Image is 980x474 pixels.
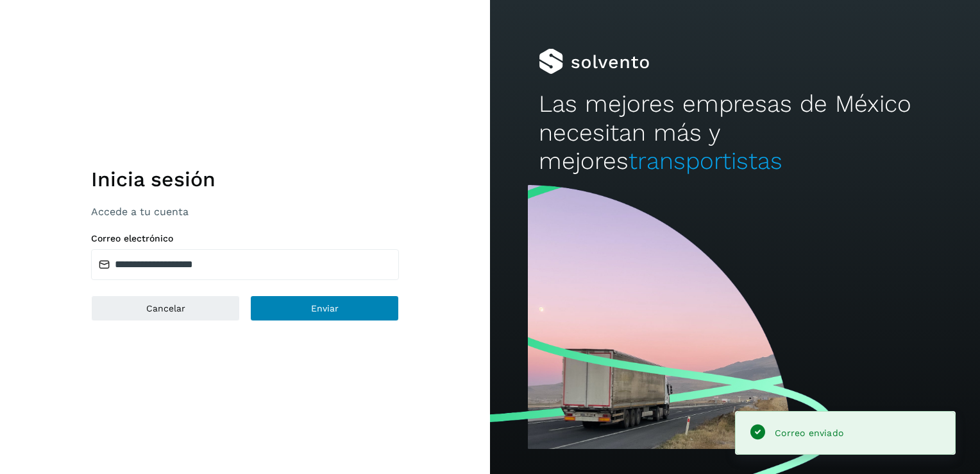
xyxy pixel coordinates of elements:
[91,295,240,321] button: Cancelar
[91,233,399,244] label: Correo electrónico
[91,206,399,218] p: Accede a tu cuenta
[146,304,185,313] span: Cancelar
[775,428,843,438] span: Correo enviado
[629,147,782,175] span: transportistas
[539,90,931,175] h2: Las mejores empresas de México necesitan más y mejores
[311,304,339,313] span: Enviar
[91,167,399,191] h1: Inicia sesión
[250,295,399,321] button: Enviar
